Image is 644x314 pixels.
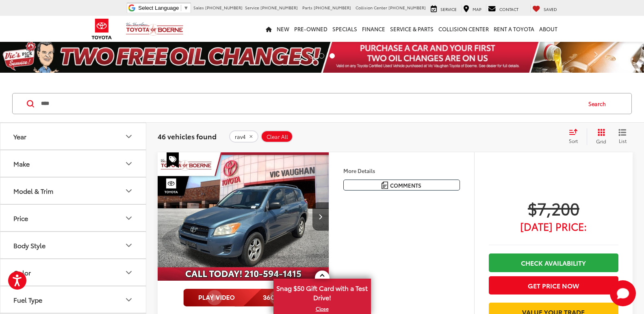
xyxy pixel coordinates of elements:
[569,137,578,144] span: Sort
[565,128,587,145] button: Select sort value
[13,132,26,140] div: Year
[612,128,633,145] button: List View
[382,182,388,188] img: Comments
[0,205,147,231] button: PricePrice
[124,186,134,196] div: Model & Trim
[473,6,481,12] span: Map
[343,168,460,173] h4: More Details
[235,134,246,140] span: rav4
[486,4,520,13] a: Contact
[537,16,560,42] a: About
[13,241,46,249] div: Body Style
[124,132,134,141] div: Year
[388,4,426,11] span: [PHONE_NUMBER]
[343,180,460,191] button: Comments
[292,16,330,42] a: Pre-Owned
[183,289,303,307] img: full motion video
[274,279,370,304] span: Snag $50 Gift Card with a Test Drive!
[530,4,559,13] a: My Saved Vehicles
[489,253,618,272] a: Check Availability
[13,214,28,222] div: Price
[618,137,627,144] span: List
[312,202,329,231] button: Next image
[440,6,457,12] span: Service
[274,16,292,42] a: New
[13,269,31,276] div: Color
[138,5,189,11] a: Select Language​
[183,5,189,11] span: ▼
[0,232,147,258] button: Body StyleBody Style
[229,130,258,143] button: remove rav4
[610,280,636,306] svg: Start Chat
[157,152,330,282] img: 2012 Toyota RAV4 Sport
[126,22,184,36] img: Vic Vaughan Toyota of Boerne
[489,222,618,230] span: [DATE] Price:
[0,123,147,149] button: YearYear
[124,159,134,169] div: Make
[0,259,147,286] button: ColorColor
[245,4,259,11] span: Service
[302,4,312,11] span: Parts
[330,16,360,42] a: Specials
[581,93,618,114] button: Search
[87,16,117,42] img: Toyota
[13,160,30,167] div: Make
[157,152,330,281] div: 2012 Toyota RAV4 Sport 0
[489,198,618,218] span: $7,200
[491,16,537,42] a: Rent a Toyota
[436,16,491,42] a: Collision Center
[0,178,147,204] button: Model & TrimModel & Trim
[261,130,293,143] button: Clear All
[587,128,612,145] button: Grid View
[429,4,459,13] a: Service
[610,280,636,306] button: Toggle Chat Window
[40,94,581,113] input: Search by Make, Model, or Keyword
[263,16,274,42] a: Home
[260,4,298,11] span: [PHONE_NUMBER]
[13,296,42,303] div: Fuel Type
[596,138,606,145] span: Grid
[0,286,147,313] button: Fuel TypeFuel Type
[193,4,204,11] span: Sales
[167,152,179,168] span: Special
[489,276,618,295] button: Get Price Now
[158,131,217,141] span: 46 vehicles found
[124,240,134,250] div: Body Style
[124,213,134,223] div: Price
[157,152,330,281] a: 2012 Toyota RAV4 Sport2012 Toyota RAV4 Sport2012 Toyota RAV4 Sport2012 Toyota RAV4 Sport
[138,5,179,11] span: Select Language
[124,295,134,305] div: Fuel Type
[314,4,351,11] span: [PHONE_NUMBER]
[13,187,53,195] div: Model & Trim
[360,16,388,42] a: Finance
[499,6,518,12] span: Contact
[390,182,421,189] span: Comments
[544,6,557,12] span: Saved
[205,4,243,11] span: [PHONE_NUMBER]
[124,268,134,277] div: Color
[461,4,484,13] a: Map
[356,4,387,11] span: Collision Center
[267,134,288,140] span: Clear All
[388,16,436,42] a: Service & Parts: Opens in a new tab
[0,150,147,177] button: MakeMake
